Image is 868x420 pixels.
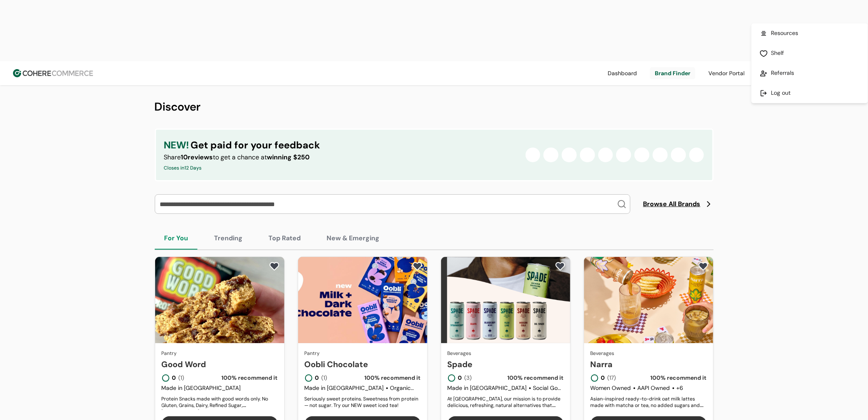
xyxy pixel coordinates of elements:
[164,138,189,152] span: NEW!
[305,358,421,370] a: Oobli Chocolate
[164,164,320,172] div: Closes in 12 Days
[155,99,201,114] span: Discover
[13,69,93,77] img: Cohere Logo
[213,153,267,161] span: to get a chance at
[162,358,278,370] a: Good Word
[591,358,707,370] a: Narra
[448,358,564,370] a: Spade
[697,260,710,272] button: add to favorite
[317,227,390,250] button: New & Emerging
[164,153,181,161] span: Share
[411,260,424,272] button: add to favorite
[155,227,198,250] button: For You
[643,199,714,209] a: Browse All Brands
[181,153,213,161] span: 10 reviews
[205,227,253,250] button: Trending
[268,260,281,272] button: add to favorite
[191,138,320,152] span: Get paid for your feedback
[554,260,567,272] button: add to favorite
[259,227,311,250] button: Top Rated
[643,199,701,209] span: Browse All Brands
[267,153,310,161] span: winning $250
